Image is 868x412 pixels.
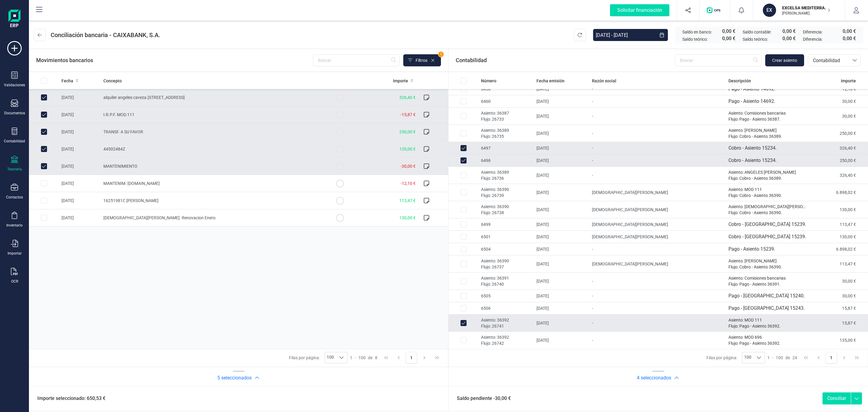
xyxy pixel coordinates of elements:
div: Row Unselected 0ef4de4a-c931-46bd-b727-3dc1baf1d574 [41,146,47,152]
span: [DEMOGRAPHIC_DATA][PERSON_NAME]. Renovacion Enero [103,215,215,220]
td: - [590,167,726,184]
span: TRANSF. A SU FAVOR [103,129,143,134]
p: Asiento: 36392 [481,317,532,323]
td: [DEMOGRAPHIC_DATA][PERSON_NAME] [590,184,726,201]
p: Asiento: Comisiones bancarias [728,275,807,281]
td: [DATE] [534,154,590,167]
td: [DATE] [59,175,101,192]
button: Filtros [403,54,441,66]
td: 6506 [479,302,534,315]
span: Contabilidad [456,56,487,65]
p: Asiento: 36392 [481,334,532,340]
td: [DEMOGRAPHIC_DATA][PERSON_NAME] [590,218,726,231]
td: - [590,125,726,142]
td: [DATE] [534,125,590,142]
p: Asiento: MOD 111 [728,317,807,323]
div: Row Selected 30ed2b5d-5222-4f26-a621-d8f67ed4f799 [461,189,467,195]
td: [DATE] [59,192,101,209]
span: 8 [375,355,377,361]
div: Row Selected 0cf3c1de-7982-4313-9d91-715edacba61b [461,98,467,104]
div: Solicitar financiación [610,4,669,16]
div: Row Unselected bcecc2e3-902f-489a-811c-78ff82da02be [461,157,467,163]
p: Flujo: 26741 [481,323,532,329]
span: 0,00 € [843,35,856,42]
span: 100 [325,352,336,363]
td: [DATE] [59,209,101,227]
p: Asiento: Comisiones bancarias [728,110,807,116]
button: First Page [380,352,392,363]
td: [DATE] [59,106,101,123]
span: Conciliación bancaria - CAIXABANK, S.A. [51,31,160,39]
td: Cobro - [GEOGRAPHIC_DATA] 15239. [726,218,810,231]
td: Pago - Asiento 15239. [726,243,810,255]
div: Row Unselected da0ddffb-e415-4700-a5ba-2a8b2ea34539 [41,129,47,135]
button: Crear asiento [765,54,804,66]
div: Row Selected 436144d7-aa45-4245-901e-abe2d5e5792f [461,172,467,178]
td: 6460 [479,95,534,108]
div: Row Unselected 996b8b57-d05a-468f-80a7-2055669ec084 [41,112,47,118]
td: Pago - [GEOGRAPHIC_DATA] 15240. [726,290,810,302]
div: Filas por página: [706,352,765,363]
img: Logo Finanedi [8,10,20,29]
span: Saldo contable: [743,29,771,35]
p: Asiento: 36390 [481,258,532,264]
p: Asiento: MOD 696 [728,334,807,340]
span: 0,00 € [782,28,796,35]
p: Flujo: 26737 [481,264,532,270]
p: EXCELSA MEDITERRANEA SL [782,5,830,11]
div: Filas por página: [289,352,348,363]
span: 0,00 € [782,35,796,42]
div: Row Selected ce846812-d79f-4fa2-bb36-8529d52acdfe [461,130,467,136]
td: 130,00 € [810,231,868,243]
p: Flujo: 26739 [481,192,532,198]
div: - [767,355,797,361]
button: Logo de OPS [703,1,726,20]
div: Row Selected b57b32d2-5b60-482b-9233-c6ae22ca64b3 [461,278,467,284]
td: Cobro - [GEOGRAPHIC_DATA] 15239. [726,231,810,243]
span: MANTENIMIENTO [103,164,137,169]
p: Asiento: [PERSON_NAME] [728,258,807,264]
p: Flujo: 26733 [481,116,532,122]
button: Last Page [851,352,863,363]
td: - [590,95,726,108]
p: Flujo: 26738 [481,210,532,216]
td: 15,87 € [810,315,868,332]
td: [DATE] [534,218,590,231]
span: -12,10 € [401,181,416,186]
button: Conciliar [822,392,851,404]
td: 250,00 € [810,154,868,167]
td: 130,00 € [810,201,868,218]
span: MANTENIM. [DOMAIN_NAME] [103,181,160,186]
td: 6.898,02 € [810,184,868,201]
td: 113,47 € [810,218,868,231]
td: [DATE] [534,290,590,302]
div: Importar [8,251,22,256]
h2: 5 seleccionados [217,374,252,382]
span: 1 [767,355,770,361]
td: 12,10 € [810,83,868,95]
div: Row Unselected 5f2e1634-16aa-4bee-a79f-9e6326044674 [461,145,467,151]
span: 113,47 € [399,198,416,203]
div: Row Selected 909cb872-79c6-4c63-9ade-a8314bd6b9b3 [461,86,467,92]
span: 100 [776,355,783,361]
td: [DATE] [59,89,101,106]
td: 30,00 € [810,108,868,125]
span: Saldo en banco: [682,29,712,35]
button: Next Page [838,352,850,363]
td: 326,40 € [810,142,868,154]
div: Validaciones [4,83,25,87]
div: Row Selected 0d47802c-64ae-4e37-bb12-9d4420ae84a1 [461,293,467,299]
span: Filtros [416,57,427,63]
td: [DEMOGRAPHIC_DATA][PERSON_NAME] [590,201,726,218]
button: Last Page [431,352,443,363]
td: - [590,332,726,349]
td: [DATE] [534,255,590,273]
p: Asiento: [DEMOGRAPHIC_DATA][PERSON_NAME] [728,204,807,210]
div: - [350,355,377,361]
div: Row Unselected 22d0f5de-f236-4968-9e35-9e1f450c58c8 [461,320,467,326]
div: Row Unselected a8f3324d-7d56-4bd1-b633-7b16e7ae58cf [41,163,47,169]
span: 250,00 € [399,129,416,134]
td: 6.898,02 € [810,243,868,255]
span: Importe seleccionado: 650,53 € [30,395,105,402]
span: Razón social [592,78,616,84]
